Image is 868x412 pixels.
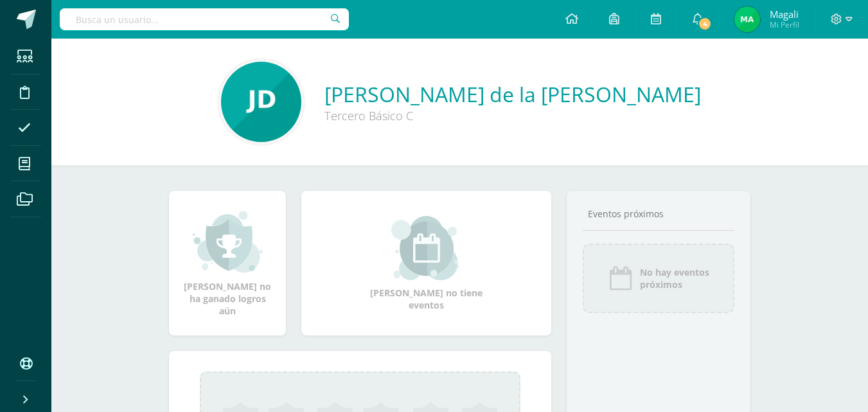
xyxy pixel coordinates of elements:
div: Tercero Básico C [324,108,701,123]
div: Eventos próximos [583,208,734,220]
span: Mi Perfil [770,19,799,30]
div: [PERSON_NAME] no ha ganado logros aún [182,210,273,317]
input: Busca un usuario... [60,8,349,30]
img: achievement_small.png [193,210,263,274]
img: 05f3b83f3a33b31b9838db5ae9964073.png [734,6,760,32]
span: No hay eventos próximos [640,266,709,291]
div: [PERSON_NAME] no tiene eventos [362,216,491,311]
span: Magali [770,8,799,21]
span: 4 [698,17,712,31]
img: 1c02c3135553296fc0d414dee3bf408c.png [221,62,301,142]
img: event_icon.png [608,265,633,291]
a: [PERSON_NAME] de la [PERSON_NAME] [324,80,701,108]
img: event_small.png [391,216,461,280]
